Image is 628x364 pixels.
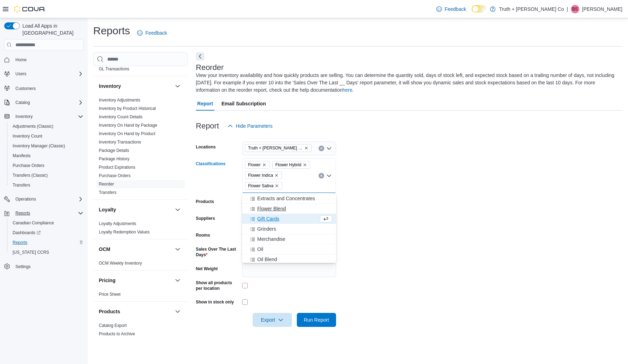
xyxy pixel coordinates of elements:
a: Inventory Manager (Classic) [10,142,68,150]
button: Grinders [242,224,336,234]
button: Run Report [297,313,336,327]
a: Loyalty Redemption Values [99,230,150,234]
span: Oil [257,246,263,253]
label: Suppliers [196,216,215,221]
a: Customers [13,84,39,93]
nav: Complex example [4,52,83,290]
a: Dashboards [10,229,43,237]
button: Loyalty [99,206,172,213]
span: Email Subscription [221,97,266,111]
button: Remove Truth + Alibi Cannabis Co from selection in this group [304,146,308,150]
button: Pricing [173,276,182,285]
a: Feedback [134,26,170,40]
span: Truth + [PERSON_NAME] Co [248,145,303,152]
button: Products [99,308,172,315]
h3: Products [99,308,120,315]
button: Reports [13,209,33,217]
p: Truth + [PERSON_NAME] Co [499,5,564,13]
label: Net Weight [196,266,218,272]
button: Remove Flower from selection in this group [262,163,266,167]
div: View your inventory availability and how quickly products are selling. You can determine the quan... [196,72,619,94]
span: Adjustments (Classic) [10,122,83,131]
button: Operations [1,194,86,204]
div: Inventory [93,96,187,199]
button: Canadian Compliance [7,218,86,228]
span: Inventory [15,114,33,119]
div: OCM [93,259,187,270]
a: Products to Archive [99,331,135,336]
button: Close list of options [326,173,332,178]
span: Dark Mode [472,13,472,13]
span: Dashboards [13,230,41,236]
a: [US_STATE] CCRS [10,248,52,257]
label: Rooms [196,232,210,238]
span: Transfers [13,182,30,188]
span: Purchase Orders [10,161,83,170]
p: | [567,5,568,13]
a: Loyalty Adjustments [99,221,136,226]
h1: Reports [93,24,130,38]
span: Inventory Count [10,132,83,140]
span: Settings [15,264,30,269]
span: Flower Sativa [248,182,274,189]
button: Products [173,307,182,316]
div: Finance [93,56,187,76]
button: Settings [1,261,86,272]
a: Purchase Orders [99,173,131,178]
span: Canadian Compliance [13,220,54,226]
a: GL Transactions [99,66,129,71]
span: Feedback [145,29,167,36]
button: Export [253,313,292,327]
button: Reports [7,238,86,247]
h3: Inventory [99,83,121,90]
img: Cova [14,6,46,13]
span: Flower Hybrid [275,161,301,168]
button: Catalog [13,98,33,107]
button: Inventory [13,112,35,121]
span: Purchase Orders [13,163,45,168]
span: Flower [245,161,269,169]
button: Remove Flower Hybrid from selection in this group [303,163,307,167]
button: Transfers [7,180,86,190]
button: Oil [242,244,336,254]
button: Reports [1,208,86,218]
span: Manifests [13,153,30,159]
a: Inventory by Product Historical [99,106,156,111]
span: Users [15,71,26,77]
a: Catalog Export [99,323,127,328]
button: Inventory [173,82,182,90]
span: Flower Blend [257,205,286,212]
button: Merchandise [242,234,336,244]
button: Flower Blend [242,204,336,214]
h3: Report [196,122,219,130]
label: Show in stock only [196,299,234,305]
button: Transfers (Classic) [7,170,86,180]
label: Show all products per location [196,280,239,291]
a: Reports [10,238,30,247]
span: Catalog [13,98,83,107]
span: Adjustments (Classic) [13,124,53,129]
a: Price Sheet [99,292,121,297]
span: Reports [10,238,83,247]
span: [US_STATE] CCRS [13,250,49,255]
button: Next [196,52,204,61]
span: Reports [13,209,83,217]
button: OCM [173,245,182,253]
button: Pricing [99,277,172,284]
span: Report [197,97,213,111]
span: Catalog [15,100,30,105]
button: Inventory Count [7,131,86,141]
div: Pricing [93,290,187,301]
span: Run Report [304,316,329,323]
a: Package History [99,156,129,161]
button: Remove Flower Indica from selection in this group [274,173,279,177]
button: Clear input [319,146,324,151]
span: Washington CCRS [10,248,83,257]
button: Hide Parameters [225,119,275,133]
a: Feedback [434,2,469,16]
span: Inventory [13,112,83,121]
a: Purchase Orders [10,161,47,170]
span: Operations [15,196,36,202]
a: Product Expirations [99,165,135,170]
button: Users [1,69,86,79]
